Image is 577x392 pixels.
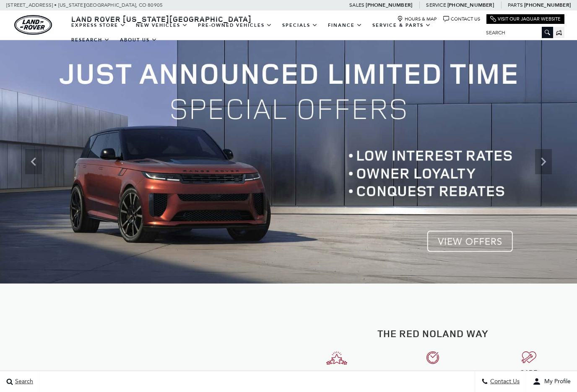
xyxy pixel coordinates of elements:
[490,16,561,22] a: Visit Our Jaguar Website
[367,18,436,33] a: Service & Parts
[480,28,553,38] input: Search
[66,33,115,47] a: Research
[524,2,571,8] a: [PHONE_NUMBER]
[508,2,523,8] span: Parts
[488,378,520,385] span: Contact Us
[66,18,131,33] a: EXPRESS STORE
[71,14,252,24] span: Land Rover [US_STATE][GEOGRAPHIC_DATA]
[6,2,163,8] a: [STREET_ADDRESS] • [US_STATE][GEOGRAPHIC_DATA], CO 80905
[66,14,257,24] a: Land Rover [US_STATE][GEOGRAPHIC_DATA]
[295,328,571,339] h2: The Red Noland Way
[14,15,52,35] a: land-rover
[115,33,162,47] a: About Us
[131,18,193,33] a: New Vehicles
[520,368,538,377] strong: CARE
[193,18,277,33] a: Pre-Owned Vehicles
[14,15,52,35] img: Land Rover
[447,2,494,8] a: [PHONE_NUMBER]
[443,16,480,22] a: Contact Us
[349,2,364,8] span: Sales
[366,2,412,8] a: [PHONE_NUMBER]
[13,378,33,385] span: Search
[526,371,577,392] button: user-profile-menu
[277,18,323,33] a: Specials
[316,369,357,379] strong: EXPERIENCE
[397,16,437,22] a: Hours & Map
[66,18,480,47] nav: Main Navigation
[410,369,456,378] strong: CONVENIENCE
[541,378,571,385] span: My Profile
[323,18,367,33] a: Finance
[426,2,446,8] span: Service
